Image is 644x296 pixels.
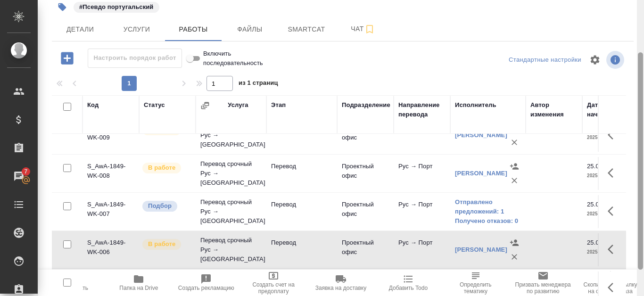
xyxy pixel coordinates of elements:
button: Призвать менеджера по развитию [509,270,577,296]
div: Статус [144,100,165,110]
span: Создать рекламацию [178,285,234,291]
span: из 1 страниц [239,77,278,91]
td: Проектный офис [337,157,394,190]
p: 2025 [587,133,625,142]
button: Добавить работу [54,49,80,68]
div: Можно подбирать исполнителей [141,200,191,213]
span: Заявка на доставку [315,285,366,291]
td: S_AwA-1849-WK-007 [83,195,139,228]
td: Рус → Порт [394,157,450,190]
td: Проектный офис [337,119,394,152]
a: Отправлено предложений: 1 [455,197,521,216]
p: 2025 [587,209,625,219]
div: Исполнитель выполняет работу [141,162,191,174]
p: Перевод [271,238,332,247]
td: Проектный офис [337,233,394,266]
span: Добавить Todo [389,285,428,291]
button: Папка на Drive [105,270,173,296]
span: Папка на Drive [119,285,158,291]
div: Автор изменения [530,100,578,119]
div: Направление перевода [398,100,446,119]
span: Скопировать ссылку на оценку заказа [582,281,638,295]
button: Создать счет на предоплату [240,270,307,296]
p: 25.09, [587,239,604,246]
div: Этап [271,100,286,110]
span: Настроить таблицу [584,49,606,71]
span: Детали [58,24,103,35]
span: Smartcat [284,24,329,35]
button: Здесь прячутся важные кнопки [602,200,625,222]
div: split button [506,53,584,67]
td: Рус → Порт [394,195,450,228]
td: Рус → Порт [394,119,450,152]
p: Перевод [271,162,332,171]
div: Дата начала [587,100,625,119]
span: Определить тематику [447,281,504,295]
td: Проектный офис [337,195,394,228]
button: Скопировать ссылку на оценку заказа [577,270,644,296]
button: Заявка на доставку [307,270,375,296]
div: Код [87,100,99,110]
p: В работе [148,239,175,249]
button: Здесь прячутся важные кнопки [602,123,625,146]
p: Перевод [271,200,332,209]
td: Перевод срочный Рус → [GEOGRAPHIC_DATA] [196,231,266,269]
svg: Подписаться [364,24,375,35]
button: Определить тематику [442,270,509,296]
a: Получено отказов: 0 [455,216,521,226]
button: Сгруппировать [200,101,210,110]
span: Призвать менеджера по развитию [515,281,571,295]
div: Услуга [228,100,248,110]
button: Добавить Todo [374,270,442,296]
button: Пересчитать [38,270,105,296]
td: Перевод срочный Рус → [GEOGRAPHIC_DATA] [196,193,266,230]
div: Исполнитель [455,100,496,110]
p: 25.09, [587,201,604,208]
span: Чат [340,23,386,35]
span: Псевдо португальский [73,2,160,10]
span: Работы [171,24,216,35]
td: [PERSON_NAME] [526,119,582,152]
div: Исполнитель выполняет работу [141,238,191,251]
p: Подбор [148,201,172,211]
td: S_AwA-1849-WK-009 [83,119,139,152]
td: Рус → Порт [394,233,450,266]
p: 25.09, [587,163,604,170]
td: S_AwA-1849-WK-008 [83,157,139,190]
button: Назначить [507,159,521,173]
p: #Псевдо португальский [79,2,154,12]
a: [PERSON_NAME] [455,170,507,177]
span: 7 [18,167,33,176]
div: Подразделение [342,100,390,110]
td: S_AwA-1849-WK-006 [83,233,139,266]
a: 7 [2,164,35,188]
a: [PERSON_NAME] [455,246,507,253]
span: Услуги [114,24,159,35]
p: В работе [148,163,175,173]
p: 2025 [587,247,625,257]
span: Создать счет на предоплату [246,281,302,295]
p: 2025 [587,171,625,181]
span: Файлы [227,24,272,35]
td: Перевод срочный Рус → [GEOGRAPHIC_DATA] [196,116,266,154]
button: Создать рекламацию [173,270,240,296]
span: Посмотреть информацию [606,51,626,69]
a: [PERSON_NAME] [455,132,507,139]
td: Перевод срочный Рус → [GEOGRAPHIC_DATA] [196,155,266,192]
span: Включить последовательность [203,49,263,68]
